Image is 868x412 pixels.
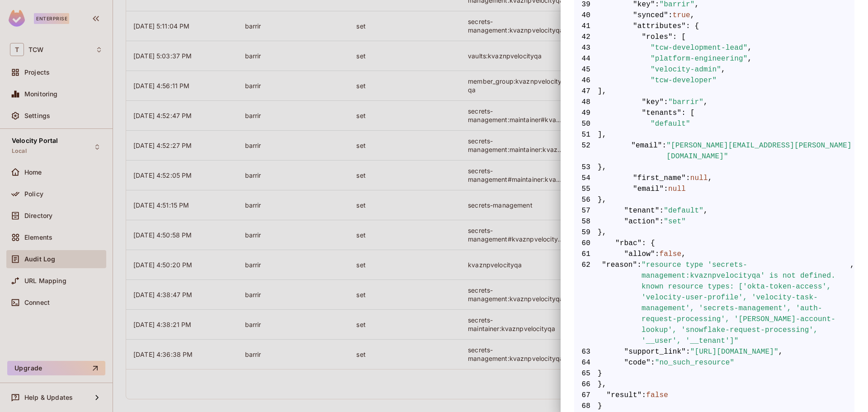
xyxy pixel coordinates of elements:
span: 54 [574,173,598,184]
span: 48 [574,97,598,108]
span: null [690,173,708,184]
span: } [574,401,854,412]
span: } [574,368,854,379]
span: "email" [631,140,662,162]
span: "tenants" [642,108,682,118]
span: "set" [664,216,686,227]
span: "[URL][DOMAIN_NAME]" [690,346,778,357]
span: "result" [607,390,642,401]
span: 55 [574,184,598,194]
span: 47 [574,86,598,97]
span: : [686,173,690,184]
span: : [655,249,660,260]
span: "roles" [642,32,673,43]
span: "no_such_resource" [655,357,735,368]
span: 61 [574,249,598,260]
span: "reason" [602,260,637,346]
span: 65 [574,368,598,379]
span: : [668,10,673,21]
span: 40 [574,10,598,21]
span: "first_name" [633,173,686,184]
span: 62 [574,260,598,346]
span: }, [574,194,854,205]
span: 42 [574,32,598,43]
span: "synced" [633,10,668,21]
span: "tcw-developer" [651,75,717,86]
span: 67 [574,390,598,401]
span: "resource type 'secrets-management:kvaznpvelocityqa' is not defined. known resource types: ['okta... [642,260,850,346]
span: "key" [642,97,664,108]
span: "default" [664,205,703,216]
span: 60 [574,238,598,249]
span: : [664,97,668,108]
span: , [703,205,708,216]
span: : [ [673,32,686,43]
span: , [778,346,783,357]
span: false [660,249,682,260]
span: : [ [681,108,694,118]
span: "tenant" [624,205,660,216]
span: ], [574,86,854,97]
span: 46 [574,75,598,86]
span: 53 [574,162,598,173]
span: 44 [574,53,598,64]
span: : [660,205,664,216]
span: : [686,346,690,357]
span: : { [686,21,699,32]
span: "support_link" [624,346,686,357]
span: }, [574,162,854,173]
span: "default" [651,118,690,129]
span: 56 [574,194,598,205]
span: 58 [574,216,598,227]
span: 68 [574,401,598,412]
span: "code" [624,357,651,368]
span: "velocity-admin" [651,64,721,75]
span: : [664,184,668,194]
span: 50 [574,118,598,129]
span: ], [574,129,854,140]
span: "platform-engineering" [651,53,748,64]
span: "tcw-development-lead" [651,43,748,53]
span: 64 [574,357,598,368]
span: , [690,10,695,21]
span: , [703,97,708,108]
span: : [637,260,642,346]
span: 52 [574,140,598,162]
span: 51 [574,129,598,140]
span: "attributes" [633,21,686,32]
span: 57 [574,205,598,216]
span: 63 [574,346,598,357]
span: null [668,184,686,194]
span: , [850,260,854,346]
span: 66 [574,379,598,390]
span: , [681,249,686,260]
span: "barrir" [668,97,703,108]
span: 45 [574,64,598,75]
span: : [642,390,646,401]
span: , [708,173,712,184]
span: }, [574,379,854,390]
span: }, [574,227,854,238]
span: "rbac" [615,238,642,249]
span: "[PERSON_NAME][EMAIL_ADDRESS][PERSON_NAME][DOMAIN_NAME]" [666,140,854,162]
span: "action" [624,216,660,227]
span: : [651,357,655,368]
span: : { [642,238,655,249]
span: 43 [574,43,598,53]
span: "allow" [624,249,655,260]
span: true [673,10,690,21]
span: : [662,140,667,162]
span: 41 [574,21,598,32]
span: false [646,390,668,401]
span: , [748,43,752,53]
span: : [660,216,664,227]
span: 49 [574,108,598,118]
span: , [748,53,752,64]
span: 59 [574,227,598,238]
span: , [721,64,726,75]
span: "email" [633,184,664,194]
